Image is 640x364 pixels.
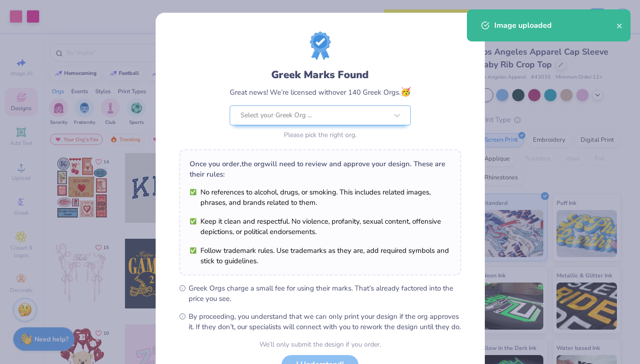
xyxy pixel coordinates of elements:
[189,283,461,304] span: Greek Orgs charge a small fee for using their marks. That’s already factored into the price you see.
[190,245,451,266] li: Follow trademark rules. Use trademarks as they are, add required symbols and stick to guidelines.
[259,340,381,349] div: We’ll only submit the design if you order.
[190,187,451,208] li: No references to alcohol, drugs, or smoking. This includes related images, phrases, and brands re...
[230,86,411,98] div: Great news! We’re licensed with over 140 Greek Orgs.
[400,86,411,97] span: 🥳
[230,130,411,140] div: Please pick the right org.
[310,32,331,60] img: license-marks-badge.png
[190,216,451,237] li: Keep it clean and respectful. No violence, profanity, sexual content, offensive depictions, or po...
[189,311,461,332] span: By proceeding, you understand that we can only print your design if the org approves it. If they ...
[230,67,411,82] div: Greek Marks Found
[494,20,616,31] div: Image uploaded
[190,159,451,179] div: Once you order, the org will need to review and approve your design. These are their rules:
[616,20,623,31] button: close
